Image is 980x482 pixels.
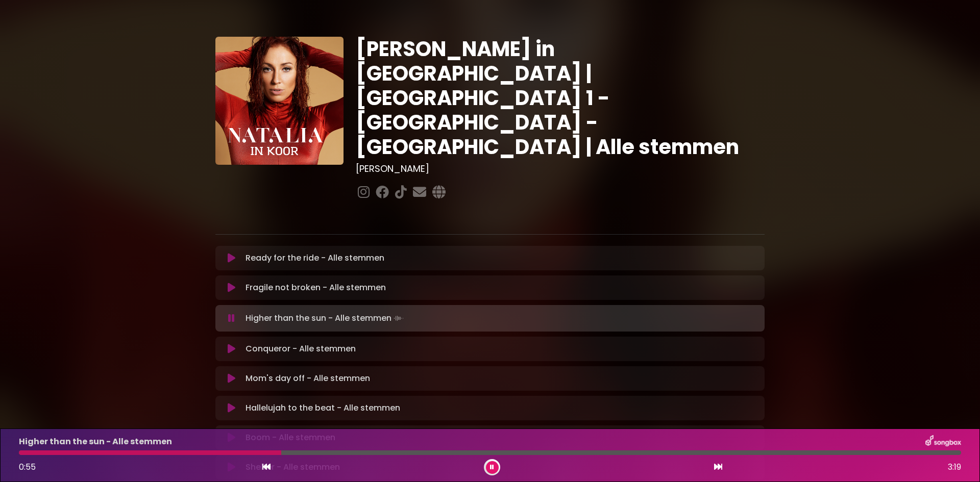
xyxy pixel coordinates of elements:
[391,311,406,325] img: waveform4.gif
[246,402,400,414] p: Hallelujah to the beat - Alle stemmen
[19,436,172,448] p: Higher than the sun - Alle stemmen
[246,252,384,264] p: Ready for the ride - Alle stemmen
[246,311,406,325] p: Higher than the sun - Alle stemmen
[356,37,765,159] h1: [PERSON_NAME] in [GEOGRAPHIC_DATA] | [GEOGRAPHIC_DATA] 1 - [GEOGRAPHIC_DATA] - [GEOGRAPHIC_DATA] ...
[215,37,344,165] img: YTVS25JmS9CLUqXqkEhs
[356,163,765,174] h3: [PERSON_NAME]
[948,461,961,473] span: 3:19
[246,282,386,294] p: Fragile not broken - Alle stemmen
[246,343,356,355] p: Conqueror - Alle stemmen
[19,461,36,473] span: 0:55
[925,435,961,448] img: songbox-logo-white.png
[246,372,370,385] p: Mom's day off - Alle stemmen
